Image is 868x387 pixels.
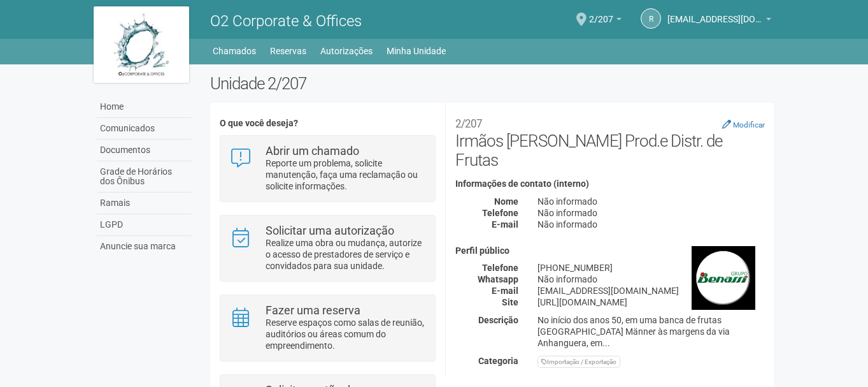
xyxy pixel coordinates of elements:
div: [EMAIL_ADDRESS][DOMAIN_NAME] [528,285,774,296]
a: Ramais [97,193,191,214]
div: Não informado [528,274,774,285]
img: logo.jpg [94,6,189,83]
a: 2/207 [589,16,622,26]
div: Não informado [528,207,774,219]
a: Chamados [213,42,256,60]
h4: Perfil público [455,246,765,256]
div: No início dos anos 50, em uma banca de frutas [GEOGRAPHIC_DATA] Männer às margens da via Anhangue... [528,314,774,349]
a: Home [97,96,191,118]
a: LGPD [97,214,191,236]
p: Reporte um problema, solicite manutenção, faça uma reclamação ou solicite informações. [266,157,425,192]
a: r [641,8,661,29]
strong: E-mail [492,286,518,296]
div: Não informado [528,196,774,207]
strong: Nome [494,196,518,207]
span: recepcao@benassirio.com.br [667,2,763,24]
a: Autorizações [320,42,373,60]
a: Reservas [270,42,306,60]
strong: Telefone [482,208,518,218]
img: business.png [692,246,755,310]
a: Abrir um chamado Reporte um problema, solicite manutenção, faça uma reclamação ou solicite inform... [230,145,425,192]
a: Documentos [97,140,191,161]
div: [PHONE_NUMBER] [528,262,774,274]
a: Anuncie sua marca [97,236,191,257]
strong: Telefone [482,263,518,273]
strong: Solicitar uma autorização [266,224,394,237]
div: [URL][DOMAIN_NAME] [528,296,774,308]
strong: Abrir um chamado [266,144,359,157]
a: Fazer uma reserva Reserve espaços como salas de reunião, auditórios ou áreas comum do empreendime... [230,305,425,351]
strong: Fazer uma reserva [266,303,360,317]
strong: E-mail [492,219,518,230]
h4: O que você deseja? [220,119,436,128]
strong: Categoria [478,356,518,366]
span: 2/207 [589,2,613,24]
strong: Descrição [478,315,518,325]
a: Modificar [722,119,765,129]
div: Não informado [528,219,774,230]
div: Importação / Exportação [537,356,620,368]
a: Comunicados [97,118,191,140]
h4: Informações de contato (interno) [455,179,765,189]
h2: Unidade 2/207 [210,74,775,93]
small: Modificar [733,120,765,129]
a: Grade de Horários dos Ônibus [97,161,191,193]
a: [EMAIL_ADDRESS][DOMAIN_NAME] [667,16,771,26]
strong: Whatsapp [478,274,518,284]
strong: Site [502,297,518,307]
h2: Irmãos [PERSON_NAME] Prod.e Distr. de Frutas [455,112,765,170]
span: O2 Corporate & Offices [210,12,362,30]
a: Solicitar uma autorização Realize uma obra ou mudança, autorize o acesso de prestadores de serviç... [230,225,425,272]
a: Minha Unidade [387,42,446,60]
p: Reserve espaços como salas de reunião, auditórios ou áreas comum do empreendimento. [266,317,425,351]
small: 2/207 [455,117,482,130]
p: Realize uma obra ou mudança, autorize o acesso de prestadores de serviço e convidados para sua un... [266,237,425,272]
